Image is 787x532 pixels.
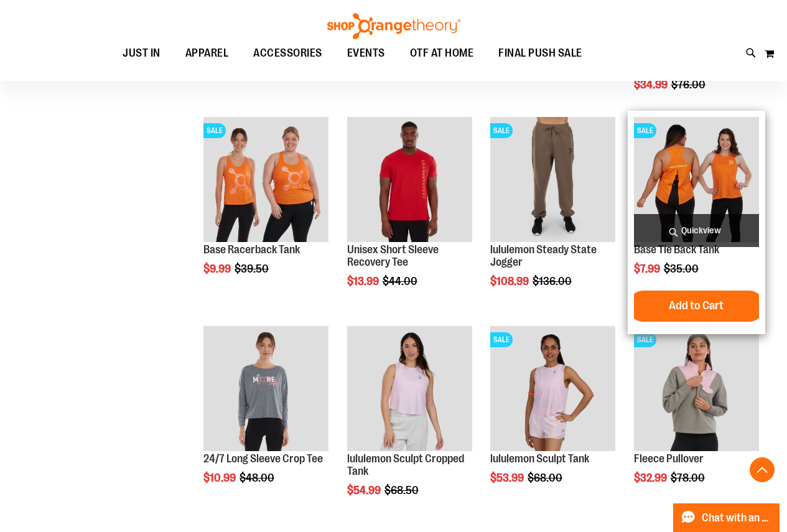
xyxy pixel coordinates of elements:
a: ACCESSORIES [241,39,335,68]
button: Back To Top [750,457,775,482]
span: $136.00 [533,275,574,287]
span: $48.00 [240,472,276,484]
span: $9.99 [203,263,233,275]
a: Product image for 24/7 Long Sleeve Crop Tee [203,326,328,453]
span: $39.50 [235,263,271,275]
a: Fleece Pullover [634,452,704,465]
a: lululemon Sculpt Cropped Tank [347,452,464,477]
a: FINAL PUSH SALE [486,39,595,67]
div: product [628,320,765,516]
span: $13.99 [347,275,381,287]
a: Product image for Fleece PulloverSALE [634,326,759,453]
div: product [484,320,622,516]
img: lululemon Steady State Jogger [490,117,615,242]
img: Product image for Base Tie Back Tank [634,117,759,242]
span: $78.00 [671,472,707,484]
img: Product image for Base Racerback Tank [203,117,328,242]
a: lululemon Steady State JoggerSALE [490,117,615,244]
a: lululemon Sculpt Cropped Tank [347,326,472,453]
button: Chat with an Expert [673,503,780,532]
a: OTF AT HOME [398,39,487,68]
span: JUST IN [123,39,161,67]
span: APPAREL [185,39,229,67]
span: SALE [490,332,513,347]
span: EVENTS [347,39,385,67]
span: $54.99 [347,484,383,497]
img: Product image for 24/7 Long Sleeve Crop Tee [203,326,328,451]
div: product [197,320,335,516]
span: ACCESSORIES [253,39,322,67]
a: Quickview [634,214,759,247]
div: product [341,111,478,319]
span: SALE [490,123,513,138]
span: $68.50 [384,484,421,497]
a: Main Image of 1538347SALE [490,326,615,453]
a: Product image for Base Tie Back TankSALE [634,117,759,244]
img: Product image for Unisex Short Sleeve Recovery Tee [347,117,472,242]
a: lululemon Sculpt Tank [490,452,589,465]
a: EVENTS [335,39,398,68]
a: 24/7 Long Sleeve Crop Tee [203,452,323,465]
div: product [628,111,765,334]
div: product [484,111,622,319]
span: $76.00 [671,78,707,91]
span: $44.00 [383,275,419,287]
span: $34.99 [634,78,669,91]
span: $35.00 [664,263,701,275]
span: OTF AT HOME [410,39,474,67]
span: $10.99 [203,472,238,484]
div: product [197,111,335,307]
span: SALE [203,123,226,138]
a: JUST IN [110,39,173,68]
span: $108.99 [490,275,531,287]
a: Product image for Unisex Short Sleeve Recovery Tee [347,117,472,244]
span: $53.99 [490,472,526,484]
a: Base Racerback Tank [203,243,300,256]
span: $68.00 [528,472,564,484]
span: Chat with an Expert [702,512,772,524]
img: Shop Orangetheory [325,13,462,39]
span: $32.99 [634,472,669,484]
a: APPAREL [173,39,241,68]
span: $7.99 [634,263,662,275]
img: Product image for Fleece Pullover [634,326,759,451]
img: Main Image of 1538347 [490,326,615,451]
span: FINAL PUSH SALE [498,39,582,67]
span: Add to Cart [669,299,724,312]
a: Unisex Short Sleeve Recovery Tee [347,243,439,268]
div: product [341,320,478,528]
a: Base Tie Back Tank [634,243,719,256]
img: lululemon Sculpt Cropped Tank [347,326,472,451]
a: Product image for Base Racerback TankSALE [203,117,328,244]
a: lululemon Steady State Jogger [490,243,597,268]
span: SALE [634,123,656,138]
button: Add to Cart [628,291,765,322]
span: SALE [634,332,656,347]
